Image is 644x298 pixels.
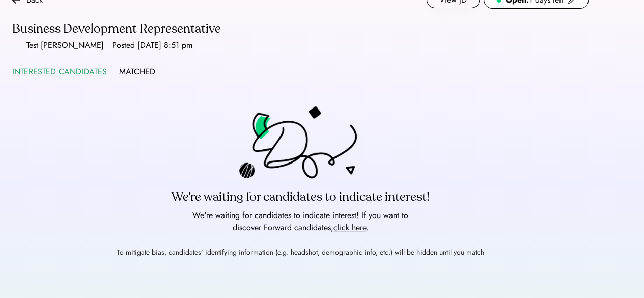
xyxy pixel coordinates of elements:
div: Test [PERSON_NAME] [26,39,104,51]
div: INTERESTED CANDIDATES [12,66,107,78]
div: To mitigate bias, candidates’ identifying information (e.g. headshot, demographic info, etc.) wil... [117,241,484,258]
div: We're waiting for candidates to indicate interest! If you want to discover Forward candidates, . [188,209,412,234]
div: Business Development Representative [12,21,589,37]
img: yH5BAEAAAAALAAAAAABAAEAAAIBRAA7 [12,40,22,50]
div: We’re waiting for candidates to indicate interest! [172,189,430,205]
img: fortune%20cookie.png [239,106,361,185]
div: Posted [DATE] 8:51 pm [112,39,192,51]
a: click here [333,222,366,233]
div: MATCHED [119,66,155,78]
